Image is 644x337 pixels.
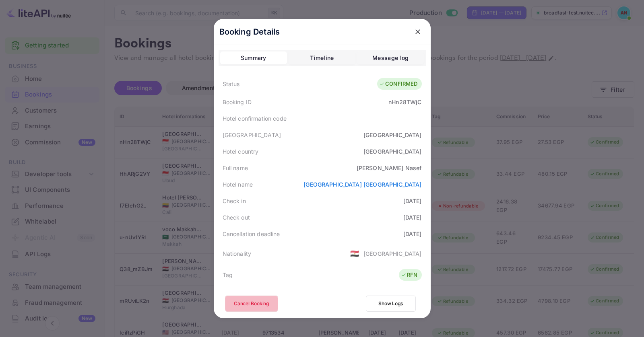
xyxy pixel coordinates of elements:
div: [GEOGRAPHIC_DATA] [363,249,422,258]
div: [DATE] [403,197,422,205]
div: CONFIRMED [379,80,417,88]
button: Show Logs [366,296,416,312]
div: [GEOGRAPHIC_DATA] [363,131,422,139]
div: Status [223,80,240,88]
button: Message log [357,51,424,64]
div: Message log [372,53,409,63]
div: Full name [223,164,248,172]
div: Nationality [223,249,252,258]
div: Timeline [310,53,334,63]
div: Hotel name [223,180,253,189]
div: nHn28TWjC [388,98,421,106]
div: [GEOGRAPHIC_DATA] [223,131,281,139]
button: close [411,25,425,39]
div: Tag [223,271,233,279]
div: Check in [223,197,246,205]
div: [GEOGRAPHIC_DATA] [363,147,422,156]
div: Summary [241,53,266,63]
div: [DATE] [403,230,422,238]
div: Cancellation deadline [223,230,280,238]
button: Cancel Booking [225,296,278,312]
div: [DATE] [403,213,422,222]
span: United States [350,246,359,261]
p: Booking Details [219,26,280,38]
div: [PERSON_NAME] Nasef [357,164,422,172]
div: Hotel country [223,147,259,156]
div: Check out [223,213,250,222]
div: RFN [401,271,417,279]
div: Hotel confirmation code [223,114,287,123]
button: Timeline [289,51,355,64]
a: [GEOGRAPHIC_DATA] [GEOGRAPHIC_DATA] [303,181,421,188]
div: Booking ID [223,98,252,106]
button: Summary [220,51,287,64]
